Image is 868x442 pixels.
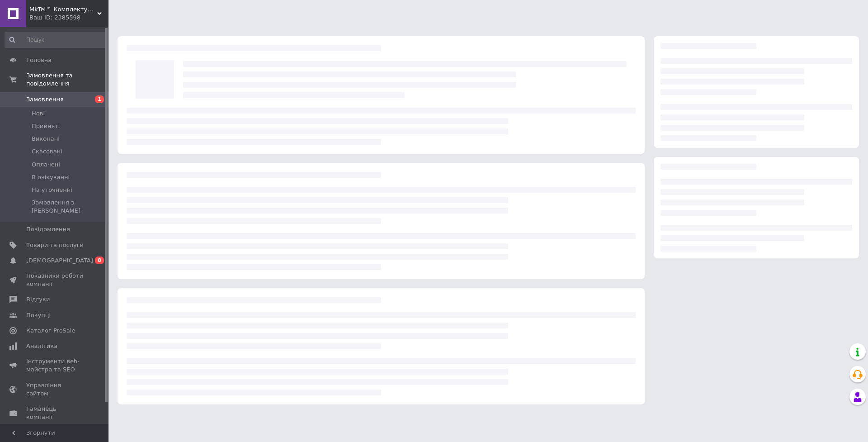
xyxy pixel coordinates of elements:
[32,199,106,215] span: Замовлення з [PERSON_NAME]
[26,295,50,304] span: Відгуки
[26,342,57,350] span: Аналітика
[26,241,84,249] span: Товари та послуги
[26,225,70,233] span: Повідомлення
[29,14,108,22] div: Ваш ID: 2385598
[32,122,60,130] span: Прийняті
[26,272,84,288] span: Показники роботи компанії
[32,109,45,118] span: Нові
[26,257,93,265] span: [DEMOGRAPHIC_DATA]
[95,95,104,103] span: 1
[26,311,51,319] span: Покупці
[26,381,84,398] span: Управління сайтом
[32,161,60,169] span: Оплачені
[26,357,84,374] span: Інструменти веб-майстра та SEO
[32,186,72,194] span: На уточненні
[29,5,97,14] span: MkTel™ Комплектуючі для мобільних телефонів
[26,95,64,104] span: Замовлення
[26,405,84,421] span: Гаманець компанії
[26,56,52,64] span: Головна
[32,147,62,156] span: Скасовані
[5,32,107,48] input: Пошук
[26,71,108,88] span: Замовлення та повідомлення
[32,135,60,143] span: Виконані
[95,257,104,264] span: 8
[32,173,70,181] span: В очікуванні
[26,327,75,335] span: Каталог ProSale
